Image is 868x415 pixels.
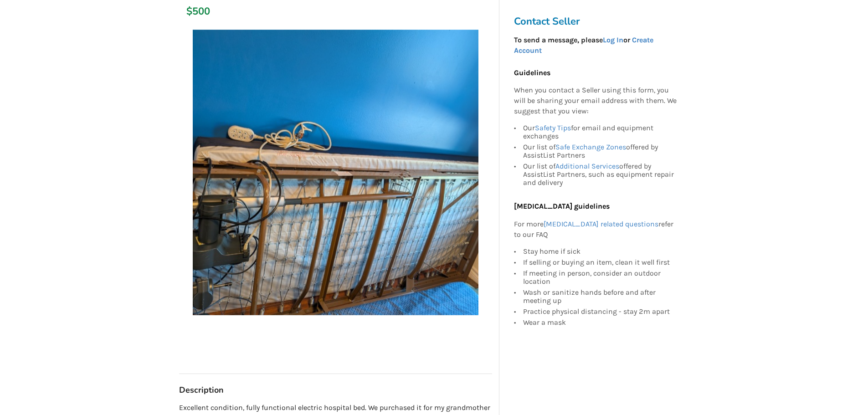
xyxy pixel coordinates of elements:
[523,161,677,187] div: Our list of offered by AssistList Partners, such as equipment repair and delivery
[514,68,550,77] b: Guidelines
[523,257,677,268] div: If selling or buying an item, clean it well first
[603,36,623,44] a: Log In
[514,86,677,117] p: When you contact a Seller using this form, you will be sharing your email address with them. We s...
[514,219,677,240] p: For more refer to our FAQ
[555,162,619,170] a: Additional Services
[514,15,682,28] h3: Contact Seller
[514,202,610,210] b: [MEDICAL_DATA] guidelines
[555,143,626,151] a: Safe Exchange Zones
[514,36,653,55] strong: To send a message, please or
[193,30,478,315] img: hospital bed-hospital bed-bedroom equipment-surrey-assistlist-listing
[179,385,492,395] h3: Description
[523,317,677,327] div: Wear a mask
[523,247,677,257] div: Stay home if sick
[523,142,677,161] div: Our list of offered by AssistList Partners
[523,268,677,287] div: If meeting in person, consider an outdoor location
[535,123,571,132] a: Safety Tips
[544,220,658,228] a: [MEDICAL_DATA] related questions
[523,306,677,317] div: Practice physical distancing - stay 2m apart
[523,287,677,306] div: Wash or sanitize hands before and after meeting up
[186,5,191,18] div: $500
[523,124,677,142] div: Our for email and equipment exchanges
